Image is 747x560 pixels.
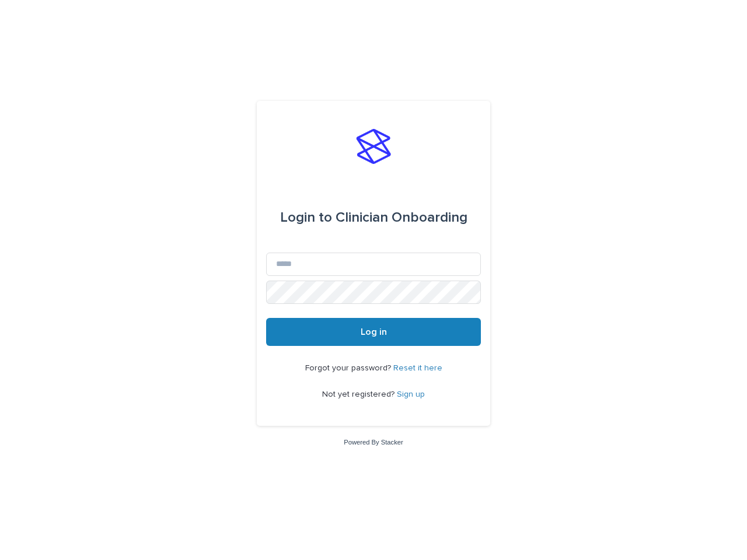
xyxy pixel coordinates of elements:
[305,364,393,372] span: Forgot your password?
[393,364,442,372] a: Reset it here
[266,318,481,346] button: Log in
[361,327,387,337] span: Log in
[344,439,403,446] a: Powered By Stacker
[356,129,391,164] img: stacker-logo-s-only.png
[322,390,397,398] span: Not yet registered?
[280,201,467,234] div: Clinician Onboarding
[280,211,332,225] span: Login to
[397,390,425,398] a: Sign up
